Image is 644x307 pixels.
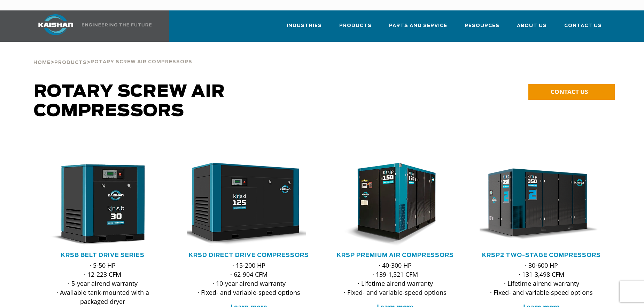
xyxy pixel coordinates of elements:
span: About Us [517,22,547,30]
p: · 30-600 HP · 131-3,498 CFM · Lifetime airend warranty · Fixed- and variable-speed options [480,261,604,297]
img: krsd125 [182,163,306,246]
span: Resources [465,22,499,30]
span: CONTACT US [551,88,588,96]
img: krsb30 [36,163,160,246]
a: KRSB Belt Drive Series [61,252,145,258]
a: Products [339,17,372,40]
div: > > [33,42,192,68]
a: About Us [517,17,547,40]
img: Engineering the future [82,23,152,26]
a: Contact Us [564,17,602,40]
a: Parts and Service [389,17,447,40]
p: · 40-300 HP · 139-1,521 CFM · Lifetime airend warranty · Fixed- and variable-speed options [333,261,457,297]
span: Parts and Service [389,22,447,30]
div: krsp150 [333,163,457,246]
span: Contact Us [564,22,602,30]
img: krsp350 [474,163,598,246]
a: Resources [465,17,499,40]
a: Products [54,59,87,65]
span: Home [33,60,51,65]
p: · 15-200 HP · 62-904 CFM · 10-year airend warranty · Fixed- and variable-speed options [187,261,311,297]
a: KRSP Premium Air Compressors [337,252,454,258]
a: KRSD Direct Drive Compressors [189,252,309,258]
span: Industries [287,22,322,30]
img: krsp150 [328,163,452,246]
span: Products [339,22,372,30]
img: kaishan logo [30,14,82,35]
a: Kaishan USA [30,10,153,42]
div: krsp350 [480,163,604,246]
span: Rotary Screw Air Compressors [91,60,192,64]
span: Products [54,60,87,65]
a: CONTACT US [528,84,615,100]
div: krsd125 [187,163,311,246]
span: Rotary Screw Air Compressors [34,83,225,120]
a: KRSP2 Two-Stage Compressors [482,252,601,258]
a: Home [33,59,51,65]
a: Industries [287,17,322,40]
div: krsb30 [41,163,165,246]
